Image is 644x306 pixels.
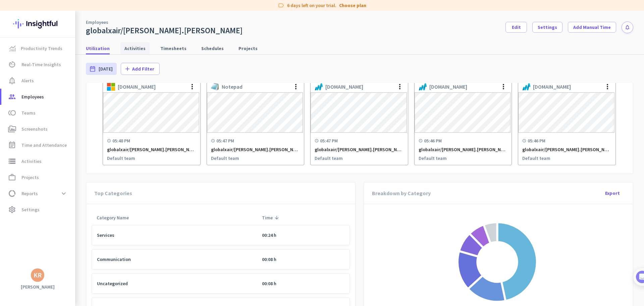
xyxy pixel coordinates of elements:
[112,138,130,143] time: 05:48 PM
[211,83,219,91] img: App icon
[201,45,224,52] span: Schedules
[1,137,75,153] a: event_noteTime and Attendance
[532,22,562,33] button: Settings
[1,185,75,202] a: data_usageReportsexpand_more
[292,83,300,91] button: more_vert
[8,93,16,101] i: group
[21,189,38,198] span: Reports
[339,2,366,9] a: Choose plan
[8,157,16,165] i: storage
[21,44,62,52] span: Productivity Trends
[274,215,312,220] i: arrow_downward_black
[216,138,234,143] time: 05:47 PM
[315,83,323,91] img: App icon
[419,156,508,161] p: Default team
[9,26,125,50] div: 🎊 Welcome to Insightful! 🎊
[396,83,404,91] button: more_vert
[222,83,292,90] h2: Notepad
[278,2,284,9] i: label
[600,187,625,199] button: Export
[124,65,131,72] i: add
[8,189,16,198] i: data_usage
[315,156,404,161] p: Default team
[603,83,611,91] button: more_vert
[86,26,243,36] div: globalxair/[PERSON_NAME].[PERSON_NAME]
[315,147,404,152] h3: globalxair/[PERSON_NAME].[PERSON_NAME]
[160,45,186,52] span: Timesheets
[89,65,96,72] i: date_range
[211,147,300,152] h3: globalxair/[PERSON_NAME].[PERSON_NAME]
[107,83,115,91] img: App icon
[26,189,77,196] button: Mark as completed
[7,88,24,95] p: 4 steps
[92,273,257,294] td: Uncategorized
[238,45,258,52] span: Projects
[21,93,44,101] span: Employees
[1,105,75,121] a: tollTeams
[58,187,70,200] button: expand_more
[39,226,62,231] span: Messages
[1,56,75,73] a: av_timerReal-Time Insights
[8,77,16,85] i: notification_important
[124,45,146,52] span: Activities
[34,210,67,236] button: Messages
[8,60,16,69] i: av_timer
[21,125,48,133] span: Screenshots
[424,138,442,143] time: 05:46 PM
[78,226,89,231] span: Help
[118,3,130,15] div: Close
[8,206,16,214] i: settings
[522,83,530,91] img: App icon
[57,3,78,14] h1: Tasks
[12,115,122,125] div: 1Add employees
[522,147,611,152] h3: globalxair/[PERSON_NAME].[PERSON_NAME]
[522,156,611,161] p: Default team
[315,139,319,143] i: schedule
[257,273,350,294] td: 00:08 h
[86,45,110,52] span: Utilization
[528,138,545,143] time: 05:46 PM
[21,60,61,69] span: Real-Time Insights
[605,190,620,196] span: Export
[107,147,196,152] h3: globalxair/[PERSON_NAME].[PERSON_NAME]
[429,83,500,90] h2: [DOMAIN_NAME]
[99,65,113,72] span: [DATE]
[86,19,108,26] a: Employees
[9,50,125,66] div: You're just a few steps away from completing the essential app setup
[1,202,75,218] a: settingsSettings
[26,156,117,175] div: Show me how
[512,24,521,31] span: Edit
[505,22,527,33] button: Edit
[1,169,75,185] a: work_outlineProjects
[1,73,75,89] a: notification_importantAlerts
[458,222,537,302] g: usage
[37,72,110,79] div: [PERSON_NAME] from Insightful
[522,139,526,143] i: schedule
[21,141,67,149] span: Time and Attendance
[8,109,16,117] i: toll
[118,83,188,90] h2: [DOMAIN_NAME]
[21,173,39,181] span: Projects
[67,210,101,236] button: Help
[1,89,75,105] a: groupEmployees
[325,83,396,90] h2: [DOMAIN_NAME]
[573,24,611,31] span: Add Manual Time
[26,162,73,175] a: Show me how
[34,272,42,278] div: KR
[92,225,257,245] td: Services
[21,206,40,214] span: Settings
[121,63,160,75] button: addAdd Filter
[9,45,15,51] img: menu-item
[419,147,508,152] h3: globalxair/[PERSON_NAME].[PERSON_NAME]
[26,128,117,156] div: It's time to add your employees! This is crucial since Insightful will start collecting their act...
[8,173,16,181] i: work_outline
[94,182,132,204] div: Top Categories
[320,138,338,143] time: 05:47 PM
[107,156,196,161] p: Default team
[372,182,431,204] div: Breakdown by Category
[211,139,215,143] i: schedule
[419,83,427,91] img: App icon
[92,249,257,269] td: Communication
[538,24,557,31] span: Settings
[622,21,633,33] button: notifications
